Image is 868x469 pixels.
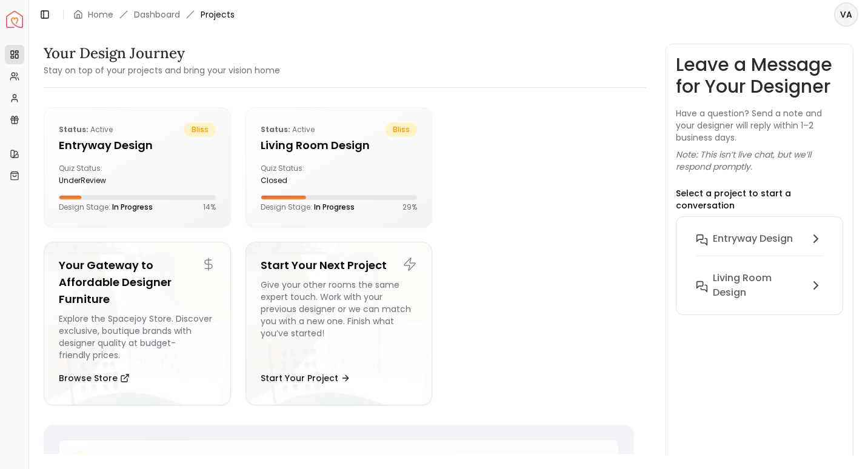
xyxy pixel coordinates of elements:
[686,227,833,266] button: entryway design
[261,257,418,274] h5: Start Your Next Project
[261,202,355,212] p: Design Stage:
[88,8,113,21] a: Home
[686,266,833,305] button: Living Room design
[59,366,130,390] button: Browse Store
[59,313,216,361] div: Explore the Spacejoy Store. Discover exclusive, boutique brands with designer quality at budget-f...
[59,122,113,137] p: active
[713,231,793,246] h6: entryway design
[201,8,235,21] span: Projects
[6,11,23,28] img: Spacejoy Logo
[835,4,857,25] span: VA
[261,137,418,154] h5: Living Room design
[44,64,280,76] small: Stay on top of your projects and bring your vision home
[59,164,132,185] div: Quiz Status:
[59,257,216,308] h5: Your Gateway to Affordable Designer Furniture
[59,176,132,185] div: underReview
[203,202,216,212] p: 14 %
[261,279,418,361] div: Give your other rooms the same expert touch. Work with your previous designer or we can match you...
[676,148,843,173] p: Note: This isn’t live chat, but we’ll respond promptly.
[134,8,180,21] a: Dashboard
[386,122,417,137] span: bliss
[314,202,355,212] span: In Progress
[184,122,216,137] span: bliss
[59,202,153,212] p: Design Stage:
[676,107,843,144] p: Have a question? Send a note and your designer will reply within 1–2 business days.
[59,124,88,135] b: Status:
[402,202,417,212] p: 29 %
[261,124,290,135] b: Status:
[676,187,843,211] p: Select a project to start a conversation
[261,176,334,185] div: closed
[261,164,334,185] div: Quiz Status:
[261,366,350,390] button: Start Your Project
[834,2,858,27] button: VA
[713,271,804,300] h6: Living Room design
[676,54,843,98] h3: Leave a Message for Your Designer
[73,8,235,21] nav: breadcrumb
[6,11,23,28] a: Spacejoy
[245,242,433,405] a: Start Your Next ProjectGive your other rooms the same expert touch. Work with your previous desig...
[112,202,153,212] span: In Progress
[44,44,280,63] h3: Your Design Journey
[261,122,315,137] p: active
[44,242,231,405] a: Your Gateway to Affordable Designer FurnitureExplore the Spacejoy Store. Discover exclusive, bout...
[59,137,216,154] h5: entryway design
